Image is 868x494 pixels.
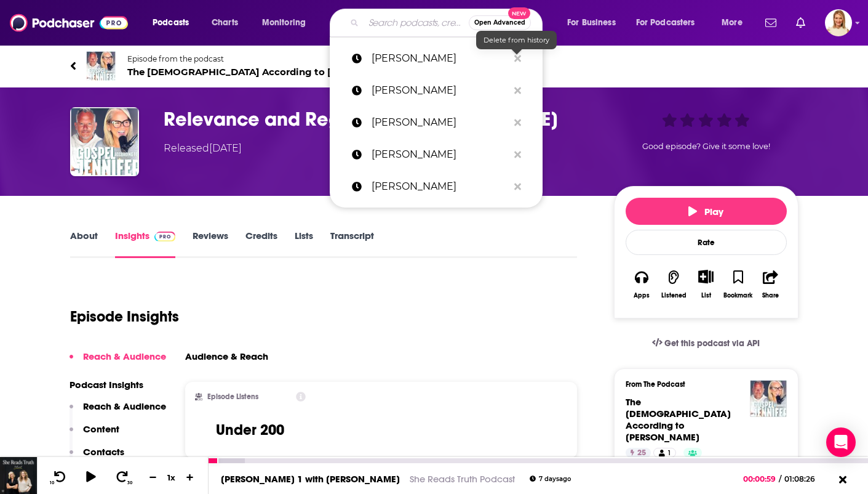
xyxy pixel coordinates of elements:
[127,54,436,63] span: Episode from the podcast
[743,474,779,484] span: 00:00:59
[723,292,752,299] div: Bookmark
[154,232,176,241] img: Podchaser Pro
[825,9,852,36] button: Show profile menu
[642,142,770,151] span: Good episode? Give it some love!
[70,423,119,446] button: Content
[626,198,787,225] button: Play
[530,476,571,482] div: 7 days ago
[212,14,238,31] span: Charts
[372,171,508,203] p: kelly minter
[626,396,731,443] a: The Gospel According to Jennifer
[330,75,543,107] a: [PERSON_NAME]
[722,14,743,31] span: More
[83,350,166,362] p: Reach & Audience
[70,379,166,391] p: Podcast Insights
[70,350,166,373] button: Reach & Audience
[127,480,132,485] span: 30
[262,14,306,31] span: Monitoring
[567,14,616,31] span: For Business
[70,307,179,326] h1: Episode Insights
[762,292,779,299] div: Share
[253,13,322,33] button: open menu
[207,392,258,401] h2: Episode Listens
[330,171,543,203] a: [PERSON_NAME]
[111,470,135,485] button: 30
[83,446,124,458] p: Contacts
[70,400,166,423] button: Reach & Audience
[760,12,781,33] a: Show notifications dropdown
[722,262,754,307] button: Bookmark
[713,13,758,33] button: open menu
[330,139,543,171] a: [PERSON_NAME]
[559,13,631,33] button: open menu
[688,206,723,217] span: Play
[164,107,594,131] h3: Relevance and Regret with John Mays
[690,262,722,307] div: Show More ButtonList
[372,107,508,139] p: rachel lampa
[701,291,711,299] div: List
[10,11,128,34] img: Podchaser - Follow, Share and Rate Podcasts
[372,139,508,171] p: jody mcbrayer
[826,427,856,457] div: Open Intercom Messenger
[115,230,176,258] a: InsightsPodchaser Pro
[221,473,400,485] a: [PERSON_NAME] 1 with [PERSON_NAME]
[658,262,690,307] button: Listened
[825,9,852,36] span: Logged in as leannebush
[341,9,554,37] div: Search podcasts, credits, & more...
[693,270,719,283] button: Show More Button
[791,12,810,33] a: Show notifications dropdown
[70,51,798,81] a: The Gospel According to JenniferEpisode from the podcastThe [DEMOGRAPHIC_DATA] According to [PERS...
[70,107,139,176] img: Relevance and Regret with John Mays
[127,66,436,78] span: The [DEMOGRAPHIC_DATA] According to [PERSON_NAME]
[781,474,827,484] span: 01:08:26
[161,472,182,482] div: 1 x
[410,473,515,485] a: She Reads Truth Podcast
[637,447,646,460] span: 25
[144,13,205,33] button: open menu
[653,448,675,458] a: 1
[153,14,189,31] span: Podcasts
[661,292,687,299] div: Listened
[750,380,787,417] img: The Gospel According to Jennifer
[47,470,71,485] button: 10
[83,400,166,412] p: Reach & Audience
[626,448,651,458] a: 25
[825,9,852,36] img: User Profile
[636,14,695,31] span: For Podcasters
[295,230,313,258] a: Lists
[83,423,119,435] p: Content
[779,474,781,484] span: /
[70,230,98,258] a: About
[626,396,731,443] span: The [DEMOGRAPHIC_DATA] According to [PERSON_NAME]
[372,43,508,75] p: john mays
[476,31,557,49] div: Delete from history
[204,13,245,33] a: Charts
[86,51,116,81] img: The Gospel According to Jennifer
[642,328,770,358] a: Get this podcast via API
[372,75,508,107] p: cliff young
[754,262,786,307] button: Share
[164,141,242,156] div: Released [DATE]
[330,43,543,75] a: [PERSON_NAME]
[185,350,268,362] h3: Audience & Reach
[330,230,374,258] a: Transcript
[193,230,228,258] a: Reviews
[364,13,469,33] input: Search podcasts, credits, & more...
[626,262,658,307] button: Apps
[626,380,777,389] h3: From The Podcast
[628,13,713,33] button: open menu
[508,7,530,19] span: New
[50,480,54,485] span: 10
[668,447,671,460] span: 1
[70,446,124,469] button: Contacts
[634,292,650,299] div: Apps
[245,230,277,258] a: Credits
[626,230,787,255] div: Rate
[330,107,543,139] a: [PERSON_NAME]
[216,421,284,439] h3: Under 200
[469,15,531,30] button: Open AdvancedNew
[664,338,760,349] span: Get this podcast via API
